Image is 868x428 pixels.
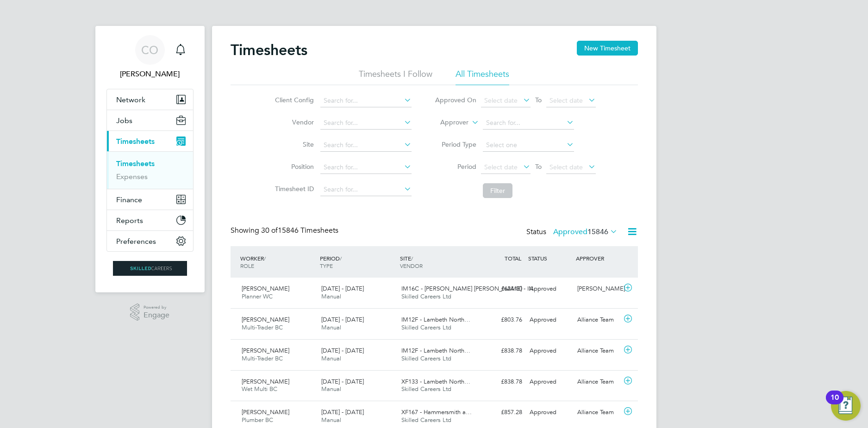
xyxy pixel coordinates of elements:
span: Manual [321,385,341,393]
div: Showing [231,226,340,236]
div: Alliance Team [574,405,622,420]
span: Manual [321,292,341,300]
div: Alliance Team [574,312,622,328]
input: Search for... [483,117,574,130]
label: Position [272,162,314,171]
div: SITE [398,250,478,274]
span: 15846 Timesheets [261,226,338,235]
div: Alliance Team [574,374,622,390]
span: Multi-Trader BC [242,354,283,362]
div: WORKER [238,250,318,274]
label: Period [435,162,476,171]
span: / [264,254,266,262]
span: [PERSON_NAME] [242,408,289,416]
span: [DATE] - [DATE] [321,285,364,292]
label: Vendor [272,118,314,126]
div: Timesheets [107,151,193,189]
a: CO[PERSON_NAME] [106,35,194,80]
span: Select date [550,96,583,105]
label: Timesheet ID [272,185,314,193]
span: Craig O'Donovan [106,68,194,80]
span: Reports [116,216,143,225]
span: [DATE] - [DATE] [321,316,364,323]
div: £838.78 [478,343,526,359]
div: 10 [831,397,839,409]
input: Search for... [320,161,412,174]
span: IM12F - Lambeth North… [401,316,470,323]
span: Preferences [116,237,156,246]
span: TYPE [320,262,333,269]
label: Approved On [435,96,476,104]
div: PERIOD [318,250,398,274]
span: [DATE] - [DATE] [321,347,364,354]
label: Approver [427,118,468,127]
button: Timesheets [107,131,193,151]
div: £838.78 [478,374,526,390]
button: Network [107,89,193,110]
span: Network [116,95,145,104]
span: ROLE [240,262,254,269]
span: Skilled Careers Ltd [401,385,451,393]
li: All Timesheets [456,68,509,85]
div: STATUS [526,250,574,267]
span: [PERSON_NAME] [242,347,289,354]
span: Jobs [116,116,132,125]
label: Client Config [272,96,314,104]
span: IM16C - [PERSON_NAME] [PERSON_NAME] - IN… [401,285,539,292]
span: [DATE] - [DATE] [321,378,364,385]
button: New Timesheet [577,41,638,56]
span: [PERSON_NAME] [242,378,289,385]
div: APPROVER [574,250,622,267]
span: To [532,161,544,173]
span: Manual [321,354,341,362]
div: £803.76 [478,312,526,328]
label: Site [272,140,314,149]
span: 15846 [587,227,608,236]
input: Select one [483,139,574,152]
span: XF133 - Lambeth North… [401,378,470,385]
div: Alliance Team [574,343,622,359]
input: Search for... [320,139,412,152]
span: Multi-Trader BC [242,323,283,331]
a: Timesheets [116,159,155,168]
button: Preferences [107,231,193,251]
button: Open Resource Center, 10 new notifications [831,391,861,421]
span: Skilled Careers Ltd [401,416,451,424]
span: Wet Multi BC [242,385,277,393]
button: Jobs [107,110,193,130]
label: Approved [553,227,618,236]
span: Skilled Careers Ltd [401,323,451,331]
span: Skilled Careers Ltd [401,292,451,300]
nav: Main navigation [95,26,205,292]
span: Select date [484,163,518,171]
span: / [411,254,413,262]
span: [PERSON_NAME] [242,285,289,292]
div: £857.28 [478,405,526,420]
button: Finance [107,189,193,210]
button: Filter [483,183,512,198]
div: [PERSON_NAME] [574,281,622,297]
span: / [340,254,342,262]
span: To [532,94,544,106]
img: skilledcareers-logo-retina.png [113,261,187,276]
a: Expenses [116,172,148,181]
span: Powered by [144,304,169,311]
a: Go to home page [106,261,194,276]
span: TOTAL [505,254,521,262]
span: Skilled Careers Ltd [401,354,451,362]
input: Search for... [320,183,412,196]
span: Select date [484,96,518,105]
span: Plumber BC [242,416,273,424]
div: Approved [526,343,574,359]
a: Powered byEngage [130,304,169,321]
div: £624.00 [478,281,526,297]
div: Approved [526,312,574,328]
span: Planner WC [242,292,273,300]
span: [PERSON_NAME] [242,316,289,323]
span: Finance [116,195,142,204]
span: [DATE] - [DATE] [321,408,364,416]
span: Manual [321,416,341,424]
span: VENDOR [400,262,423,269]
span: Timesheets [116,137,155,146]
h2: Timesheets [231,41,307,59]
